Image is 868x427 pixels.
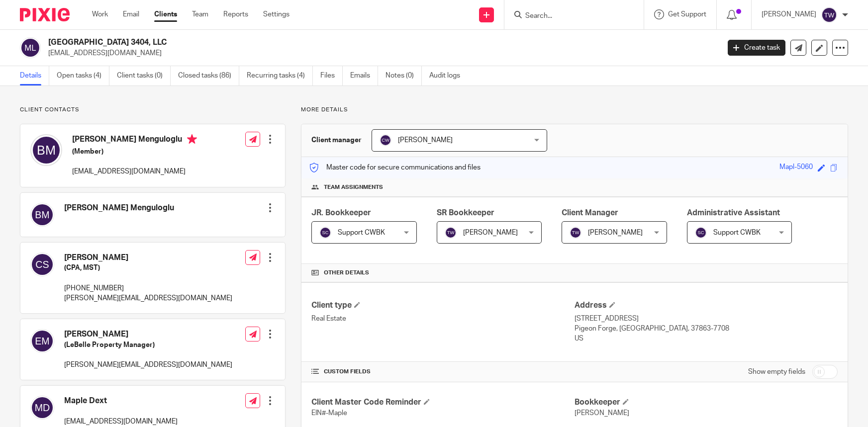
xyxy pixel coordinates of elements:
[187,134,197,144] i: Primary
[311,397,575,408] h4: Client Master Code Reminder
[588,229,643,236] span: [PERSON_NAME]
[324,183,383,191] span: Team assignments
[64,340,232,350] h5: (LeBelle Property Manager)
[311,300,575,311] h4: Client type
[20,66,49,85] a: Details
[524,12,614,21] input: Search
[320,66,343,85] a: Files
[72,134,197,147] h4: [PERSON_NAME] Menguloglu
[728,40,785,56] a: Create task
[668,11,706,18] span: Get Support
[311,368,575,376] h4: CUSTOM FIELDS
[319,227,331,239] img: svg%3E
[20,8,70,21] img: Pixie
[57,66,109,85] a: Open tasks (4)
[429,66,468,85] a: Audit logs
[30,134,62,166] img: svg%3E
[380,134,391,146] img: svg%3E
[223,9,248,19] a: Reports
[445,227,457,239] img: svg%3E
[92,9,108,19] a: Work
[72,147,197,157] h5: (Member)
[575,334,838,343] p: US
[30,253,54,276] img: svg%3E
[309,163,481,172] p: Master code for secure communications and files
[324,269,369,277] span: Other details
[748,367,805,377] label: Show empty fields
[301,106,848,114] p: More details
[64,203,174,213] h4: [PERSON_NAME] Menguloglu
[695,227,707,239] img: svg%3E
[398,137,453,144] span: [PERSON_NAME]
[30,329,54,353] img: svg%3E
[30,203,54,227] img: svg%3E
[687,209,780,217] span: Administrative Assistant
[64,283,232,293] p: [PHONE_NUMBER]
[779,162,813,173] div: Mapl-5060
[72,167,197,176] p: [EMAIL_ADDRESS][DOMAIN_NAME]
[64,329,232,340] h4: [PERSON_NAME]
[311,209,371,217] span: JR. Bookkeeper
[350,66,378,85] a: Emails
[562,209,618,217] span: Client Manager
[713,229,761,236] span: Support CWBK
[20,106,286,114] p: Client contacts
[64,253,232,263] h4: [PERSON_NAME]
[64,396,178,406] h4: Maple Dext
[338,229,385,236] span: Support CWBK
[311,314,575,324] p: Real Estate
[117,66,171,85] a: Client tasks (0)
[575,314,838,324] p: [STREET_ADDRESS]
[154,9,177,19] a: Clients
[263,9,289,19] a: Settings
[311,135,362,145] h3: Client manager
[575,397,838,408] h4: Bookkeeper
[311,410,347,417] span: EIN#-Maple
[575,300,838,311] h4: Address
[192,9,208,19] a: Team
[48,48,713,58] p: [EMAIL_ADDRESS][DOMAIN_NAME]
[48,37,580,48] h2: [GEOGRAPHIC_DATA] 3404, LLC
[437,209,494,217] span: SR Bookkeeper
[178,66,239,85] a: Closed tasks (86)
[123,9,139,19] a: Email
[64,263,232,273] h5: (CPA, MST)
[575,410,629,417] span: [PERSON_NAME]
[463,229,518,236] span: [PERSON_NAME]
[386,66,422,85] a: Notes (0)
[64,293,232,303] p: [PERSON_NAME][EMAIL_ADDRESS][DOMAIN_NAME]
[64,417,178,427] p: [EMAIL_ADDRESS][DOMAIN_NAME]
[64,360,232,370] p: [PERSON_NAME][EMAIL_ADDRESS][DOMAIN_NAME]
[570,227,581,239] img: svg%3E
[762,9,816,19] p: [PERSON_NAME]
[575,324,838,334] p: Pigeon Forge, [GEOGRAPHIC_DATA], 37863-7708
[821,7,837,23] img: svg%3E
[20,37,41,58] img: svg%3E
[30,396,54,420] img: svg%3E
[247,66,313,85] a: Recurring tasks (4)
